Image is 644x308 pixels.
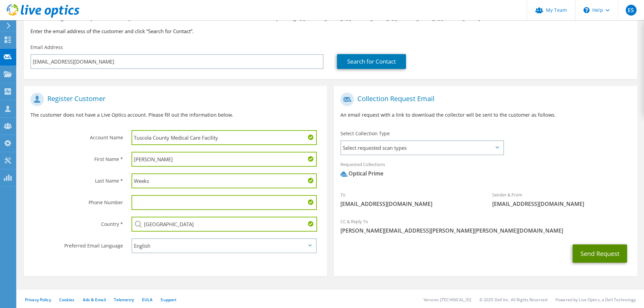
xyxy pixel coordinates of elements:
[492,200,630,208] span: [EMAIL_ADDRESS][DOMAIN_NAME]
[341,141,503,155] span: Select requested scan types
[334,188,485,211] div: To
[340,170,383,177] div: Optical Prime
[114,297,134,303] a: Telemetry
[334,157,637,184] div: Requested Collections
[583,7,590,13] svg: \n
[30,195,123,206] label: Phone Number
[340,227,630,234] span: [PERSON_NAME][EMAIL_ADDRESS][PERSON_NAME][PERSON_NAME][DOMAIN_NAME]
[340,130,390,137] label: Select Collection Type
[30,173,123,184] label: Last Name *
[30,27,630,35] h3: Enter the email address of the customer and click “Search for Contact”.
[340,200,479,208] span: [EMAIL_ADDRESS][DOMAIN_NAME]
[161,297,176,303] a: Support
[59,297,75,303] a: Cookies
[424,297,471,303] li: Version: [TECHNICAL_ID]
[30,238,123,249] label: Preferred Email Language
[555,297,636,303] li: Powered by Live Optics, a Dell Technology
[485,188,637,211] div: Sender & From
[626,5,637,16] span: ES
[142,297,152,303] a: EULA
[337,54,406,69] a: Search for Contact
[30,93,317,106] h1: Register Customer
[30,111,320,119] p: The customer does not have a Live Optics account. Please fill out the information below.
[83,297,106,303] a: Ads & Email
[30,217,123,228] label: Country *
[30,152,123,163] label: First Name *
[30,44,63,51] label: Email Address
[340,111,630,119] p: An email request with a link to download the collector will be sent to the customer as follows.
[334,214,637,238] div: CC & Reply To
[479,297,547,303] li: © 2025 Dell Inc. All Rights Reserved
[340,93,627,106] h1: Collection Request Email
[25,297,51,303] a: Privacy Policy
[573,244,627,263] button: Send Request
[30,130,123,141] label: Account Name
